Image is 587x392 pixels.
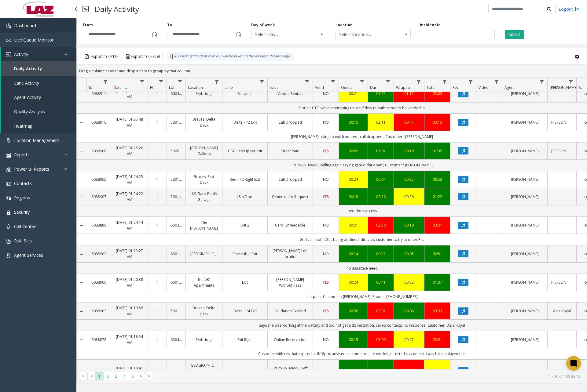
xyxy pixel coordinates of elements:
[14,152,30,158] span: Reports
[467,78,475,86] a: Rec. Filter Menu
[398,222,420,228] a: 00:10
[1,90,76,104] a: Agent Activity
[157,78,165,86] a: H Filter Menu
[90,176,107,182] a: 6088905
[226,176,264,182] a: Red - P2 Right Exit
[271,148,309,154] a: Ticket Paid
[506,148,544,154] a: [PERSON_NAME]
[317,222,335,228] a: NO
[398,308,420,314] a: 00:06
[90,251,107,257] a: 6088902
[14,109,45,114] span: Quality Analysis
[14,166,49,172] span: Power BI Reports
[398,194,420,200] a: 00:36
[115,305,144,317] a: [DATE] 01:19:56 AM
[152,279,163,285] a: 1
[6,138,11,143] img: 'icon'
[559,6,579,12] a: Logout
[428,222,446,228] div: 03:21
[171,222,182,228] a: 600346
[171,176,182,182] a: 580116
[398,148,420,154] a: 00:19
[428,368,446,374] div: 02:21
[372,337,390,343] div: 03:09
[271,248,309,260] a: [PERSON_NAME] Left Location
[317,337,335,343] a: NO
[428,251,446,257] a: 00:51
[152,222,163,228] a: 1
[14,37,53,43] span: Live Queue Monitor
[6,24,11,28] img: 'icon'
[90,308,107,314] a: 6088903
[506,176,544,182] a: [PERSON_NAME]
[551,119,573,125] a: [PERSON_NAME]
[343,119,364,125] div: 00:15
[372,148,390,154] div: 01:07
[77,280,86,285] a: Collapse Details
[189,145,218,157] a: [PERSON_NAME] Galleria
[77,66,587,76] div: Drag a column header and drop it here to group by that column
[6,153,11,158] img: 'icon'
[77,223,86,228] a: Collapse Details
[152,91,163,96] a: 1
[343,222,364,228] div: 00:21
[213,78,221,86] a: Location Filter Menu
[189,337,218,343] a: Skybridge
[428,194,446,200] a: 01:22
[398,119,420,125] div: 00:47
[90,368,107,374] a: 6088899
[14,80,39,86] span: Lane Activity
[115,248,144,260] a: [DATE] 01:23:27 AM
[152,251,163,257] a: 1
[152,308,163,314] a: 1
[398,91,420,96] a: 01:17
[329,78,337,86] a: Vend Filter Menu
[77,337,86,342] a: Collapse Details
[189,174,218,185] a: Braves: Red Deck
[372,279,390,285] div: 00:41
[428,279,446,285] div: 01:37
[6,52,11,57] img: 'icon'
[271,194,309,200] a: General Info Request
[95,372,104,380] span: Page 1
[6,167,11,172] img: 'icon'
[113,85,122,90] span: Date
[317,176,335,182] a: NO
[323,120,329,125] span: NO
[343,148,364,154] div: 00:09
[14,238,32,244] span: Rule Sets
[14,23,36,28] span: Dashboard
[1,61,76,76] a: Daily Activity
[343,176,364,182] div: 00:24
[384,78,392,86] a: Dur Filter Menu
[226,194,264,200] a: 16th Door
[271,365,309,377] a: [PERSON_NAME] Left Location
[551,148,573,154] a: [PERSON_NAME]
[6,253,11,258] img: 'icon'
[271,176,309,182] a: Call Dropped
[506,337,544,343] a: [PERSON_NAME]
[189,116,218,128] a: Braves: Delta Deck
[101,78,110,86] a: Id Filter Menu
[398,251,420,257] div: 00:05
[372,91,390,96] a: 01:25
[372,194,390,200] div: 00:28
[235,30,242,39] span: Toggle popup
[90,148,107,154] a: 6088908
[83,22,93,28] label: From
[226,337,264,343] a: Exit Right
[574,6,579,12] img: logout
[506,222,544,228] a: [PERSON_NAME]
[115,277,144,288] a: [DATE] 01:20:38 AM
[506,368,544,374] a: [PERSON_NAME]
[372,308,390,314] div: 03:07
[138,78,146,86] a: Date Filter Menu
[398,279,420,285] div: 00:32
[372,251,390,257] a: 00:32
[372,222,390,228] a: 02:50
[567,78,575,86] a: Parker Filter Menu
[1,47,76,61] a: Activity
